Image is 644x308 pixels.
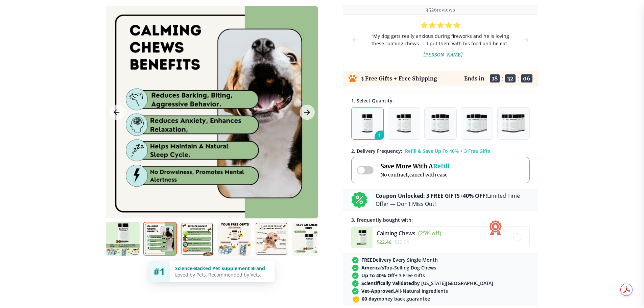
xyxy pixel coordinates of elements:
span: 3 . Frequently bought with: [351,217,413,223]
img: Calming Chews | Natural Dog Supplements [255,222,288,256]
img: Calming Chews | Natural Dog Supplements [106,222,140,256]
span: + 3 Free Gifts [361,272,425,279]
button: 1 [351,107,384,140]
span: No contract, [380,172,450,178]
div: Science-Backed Pet Supplement Brand [175,265,269,271]
div: 1. Select Quantity: [351,97,530,104]
p: Ends in [464,75,484,82]
span: $ 29.94 [394,239,409,245]
span: 18 [490,74,500,82]
button: next-slide [522,15,530,65]
span: Refill [433,162,450,170]
span: All-Natural Ingredients [361,288,448,294]
button: Next Image [300,105,315,120]
strong: Scientifically Validated [361,280,414,286]
p: + Limited Time Offer — Don’t Miss Out! [376,192,530,208]
span: Refill & Save Up To 40% + 3 Free Gifts [405,148,490,154]
span: $ 22.46 [377,239,391,245]
strong: FREE [361,257,373,263]
strong: Up To 40% Off [361,272,395,279]
span: by [US_STATE][GEOGRAPHIC_DATA] [361,280,493,286]
div: Loved by Pets, Recommended by Vets. [175,271,269,278]
span: cancel with ease [409,172,448,178]
span: 2 . Delivery Frequency: [351,148,402,154]
img: Pack of 3 - Natural Dog Supplements [431,114,449,133]
span: (25% off) [418,230,441,237]
img: Calming Chews | Natural Dog Supplements [292,222,326,256]
img: Calming Chews - Medipups [352,227,373,248]
img: Pack of 2 - Natural Dog Supplements [397,114,411,133]
img: Calming Chews | Natural Dog Supplements [180,222,214,256]
img: Pack of 5 - Natural Dog Supplements [501,114,526,133]
span: 32 [505,74,516,82]
button: prev-slide [351,15,359,65]
strong: Vet-Approved, [361,288,395,294]
span: 06 [521,74,532,82]
img: Calming Chews | Natural Dog Supplements [217,222,251,256]
p: 3 Free Gifts + Free Shipping [361,75,437,82]
span: : [517,75,519,82]
img: Pack of 4 - Natural Dog Supplements [467,114,487,133]
span: Save More With A [380,162,450,170]
span: money back guarantee [362,295,430,302]
img: Calming Chews | Natural Dog Supplements [143,222,177,256]
span: #1 [153,265,165,278]
b: Coupon Unlocked: 3 FREE GIFTS [376,192,460,199]
span: : [501,75,503,82]
img: Pack of 1 - Natural Dog Supplements [362,114,373,133]
strong: America’s [361,264,384,271]
b: 40% OFF! [463,192,487,199]
span: — [PERSON_NAME] [418,52,463,58]
p: 3526 reviews [426,7,455,13]
span: “ My dog gets really anxious during fireworks and he is loving these calming chews .... I put the... [370,32,511,47]
button: Previous Image [109,105,124,120]
span: Top-Selling Dog Chews [361,264,436,271]
span: Calming Chews [377,230,415,237]
span: 1 [375,131,387,143]
span: Delivery Every Single Month [361,257,438,263]
strong: 60 day [362,295,377,302]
